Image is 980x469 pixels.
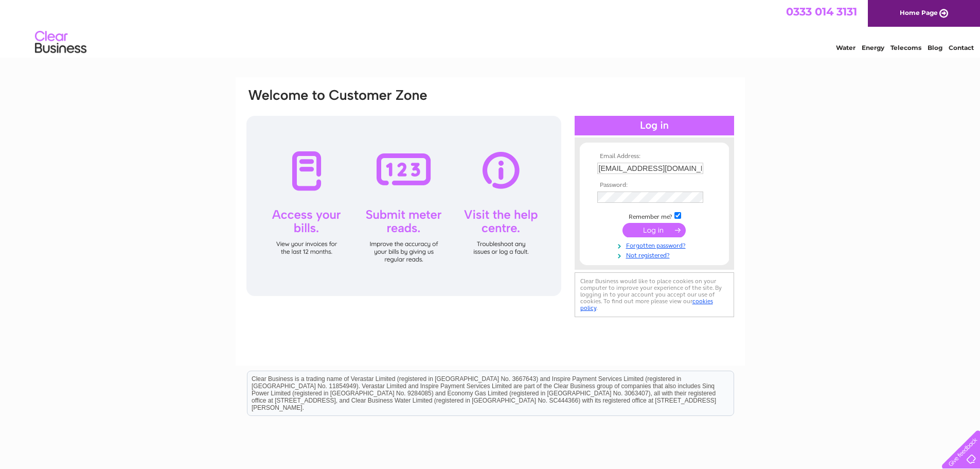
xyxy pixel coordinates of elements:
[928,44,942,51] a: Blog
[597,250,714,259] a: Not registered?
[34,27,87,58] img: logo.png
[597,240,714,250] a: Forgotten password?
[786,5,857,18] a: 0333 014 3131
[595,153,714,160] th: Email Address:
[575,272,734,317] div: Clear Business would like to place cookies on your computer to improve your experience of the sit...
[622,223,686,237] input: Submit
[836,44,856,51] a: Water
[595,182,714,189] th: Password:
[595,211,714,221] td: Remember me?
[890,44,921,51] a: Telecoms
[247,6,734,50] div: Clear Business is a trading name of Verastar Limited (registered in [GEOGRAPHIC_DATA] No. 3667643...
[862,44,884,51] a: Energy
[949,44,974,51] a: Contact
[580,298,713,311] a: cookies policy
